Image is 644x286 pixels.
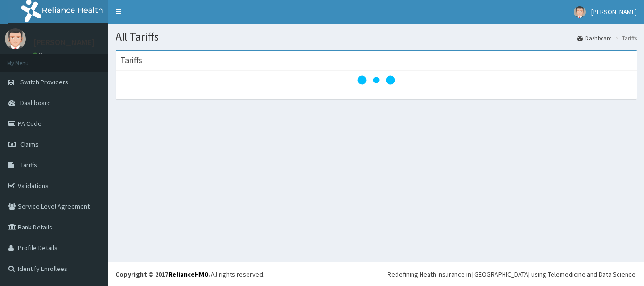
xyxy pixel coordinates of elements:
[33,51,56,58] a: Online
[574,6,586,18] img: User Image
[357,61,395,99] svg: audio-loading
[20,98,51,107] span: Dashboard
[388,270,637,279] div: Redefining Heath Insurance in [GEOGRAPHIC_DATA] using Telemedicine and Data Science!
[591,8,637,16] span: [PERSON_NAME]
[120,56,142,65] h3: Tariffs
[116,270,211,278] strong: Copyright © 2017 .
[20,78,68,86] span: Switch Providers
[168,270,209,278] a: RelianceHMO
[108,262,644,286] footer: All rights reserved.
[33,38,95,47] p: [PERSON_NAME]
[20,140,39,148] span: Claims
[20,161,37,169] span: Tariffs
[116,31,637,43] h1: All Tariffs
[577,34,612,42] a: Dashboard
[613,34,637,42] li: Tariffs
[5,28,26,49] img: User Image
